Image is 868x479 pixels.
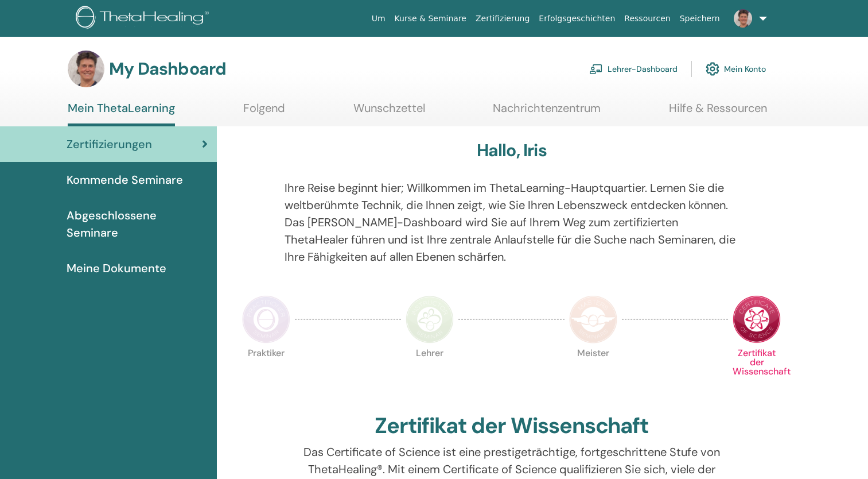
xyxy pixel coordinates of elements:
[669,101,767,123] a: Hilfe & Ressourcen
[67,171,183,188] span: Kommende Seminare
[242,295,290,343] img: Practitioner
[243,101,285,123] a: Folgend
[733,295,781,343] img: Certificate of Science
[68,51,104,87] img: default.jpg
[675,8,725,29] a: Speichern
[734,9,752,28] img: default.jpg
[67,207,208,241] span: Abgeschlossene Seminare
[390,8,471,29] a: Kurse & Seminare
[68,101,175,126] a: Mein ThetaLearning
[706,59,719,79] img: cog.svg
[406,295,454,343] img: Instructor
[589,64,603,74] img: chalkboard-teacher.svg
[67,136,152,153] span: Zertifizierungen
[569,349,617,397] p: Meister
[733,349,781,397] p: Zertifikat der Wissenschaft
[569,295,617,343] img: Master
[589,56,678,82] a: Lehrer-Dashboard
[375,413,649,439] h2: Zertifikat der Wissenschaft
[493,101,601,123] a: Nachrichtenzentrum
[406,349,454,397] p: Lehrer
[471,8,534,29] a: Zertifizierung
[620,8,675,29] a: Ressourcen
[367,8,390,29] a: Um
[76,6,213,32] img: logo.png
[353,101,425,123] a: Wunschzettel
[109,59,226,79] h3: My Dashboard
[285,179,738,265] p: Ihre Reise beginnt hier; Willkommen im ThetaLearning-Hauptquartier. Lernen Sie die weltberühmte T...
[67,260,166,277] span: Meine Dokumente
[242,349,290,397] p: Praktiker
[534,8,620,29] a: Erfolgsgeschichten
[477,140,547,161] h3: Hallo, Iris
[706,56,766,82] a: Mein Konto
